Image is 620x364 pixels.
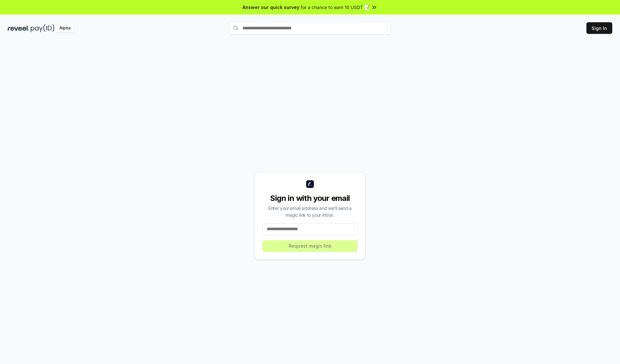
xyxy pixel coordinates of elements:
span: for a chance to earn 10 USDT 📝 [301,4,370,11]
div: Sign in with your email [263,193,357,203]
span: Answer our quick survey [243,4,299,11]
button: Sign In [586,22,612,34]
div: Enter your email address and we’ll send a magic link to your inbox. [263,205,357,218]
div: Alpha [56,24,74,32]
img: pay_id [31,24,55,32]
img: logo_small [306,180,314,188]
img: reveel_dark [8,24,29,32]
